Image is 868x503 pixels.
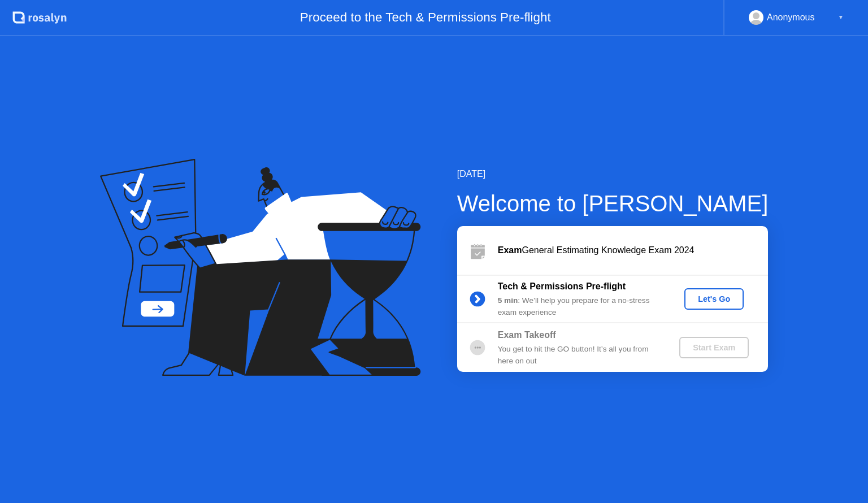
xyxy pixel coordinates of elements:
button: Let's Go [684,288,744,310]
b: 5 min [498,296,518,305]
div: : We’ll help you prepare for a no-stress exam experience [498,295,661,318]
div: [DATE] [457,167,769,181]
div: Anonymous [767,10,815,25]
b: Exam Takeoff [498,330,556,340]
button: Start Exam [679,337,749,358]
div: ▼ [838,10,844,25]
b: Tech & Permissions Pre-flight [498,281,626,291]
div: Welcome to [PERSON_NAME] [457,187,769,220]
div: Let's Go [689,294,739,303]
div: Start Exam [684,343,744,352]
b: Exam [498,245,522,255]
div: You get to hit the GO button! It’s all you from here on out [498,344,661,367]
div: General Estimating Knowledge Exam 2024 [498,244,768,257]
